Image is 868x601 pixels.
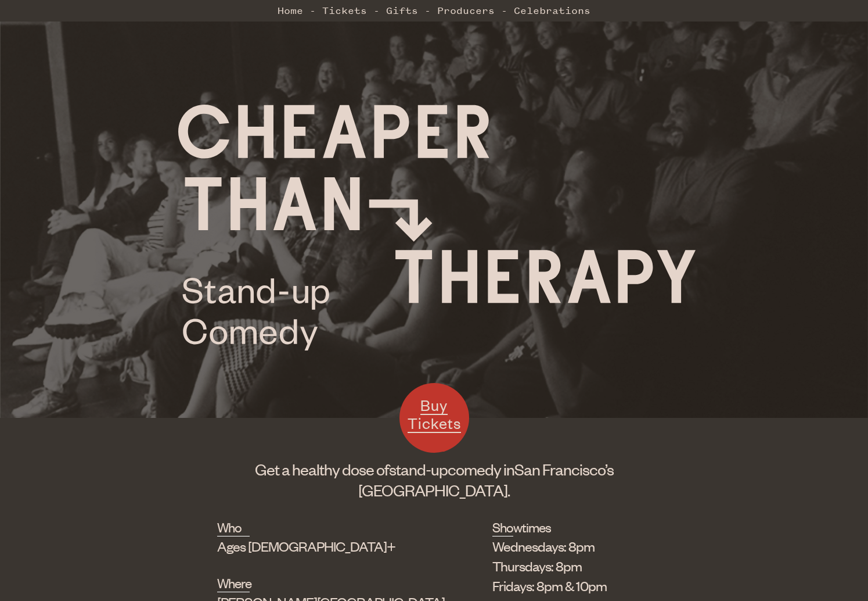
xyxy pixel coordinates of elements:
span: stand-up [389,459,448,479]
span: Buy Tickets [408,395,461,433]
span: San Francisco’s [514,459,614,479]
h2: Where [217,574,250,592]
h1: Get a healthy dose of comedy in [217,459,651,500]
li: Fridays: 8pm & 10pm [492,576,634,596]
h2: Who [217,518,250,536]
li: Thursdays: 8pm [492,556,634,576]
img: Cheaper Than Therapy logo [178,105,696,350]
div: Ages [DEMOGRAPHIC_DATA]+ [217,536,434,556]
li: Wednesdays: 8pm [492,536,634,556]
h2: Showtimes [492,518,514,536]
a: Buy Tickets [399,383,469,453]
span: [GEOGRAPHIC_DATA]. [358,480,510,500]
